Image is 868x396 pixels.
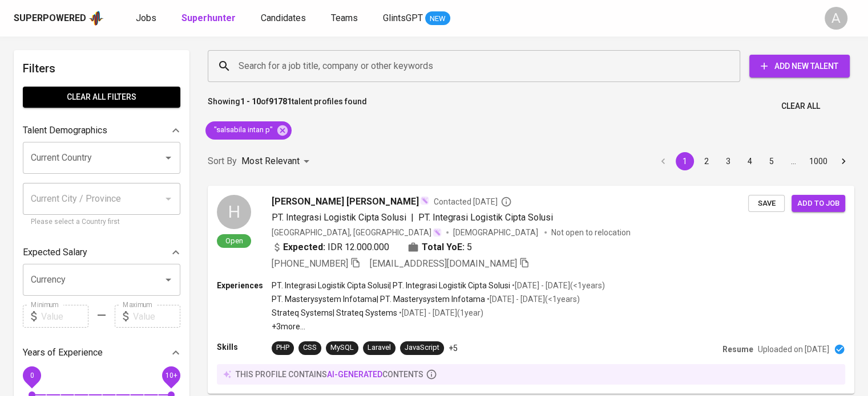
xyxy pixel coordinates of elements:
p: Talent Demographics [23,124,107,137]
a: HOpen[PERSON_NAME] [PERSON_NAME]Contacted [DATE]PT. Integrasi Logistik Cipta Solusi|PT. Integrasi... [208,186,854,394]
a: Teams [331,11,360,26]
span: [PHONE_NUMBER] [272,258,348,269]
div: MySQL [330,342,354,353]
span: 5 [467,240,472,254]
div: H [217,195,251,229]
span: Open [221,236,248,246]
span: Teams [331,13,358,23]
button: Go to page 3 [719,152,737,170]
p: +3 more ... [272,321,605,332]
span: Save [754,197,779,210]
svg: By Batam recruiter [500,196,512,207]
button: Open [160,272,176,288]
b: 1 - 10 [240,97,261,106]
button: page 1 [676,152,694,170]
span: Add to job [797,197,839,210]
b: 91781 [269,97,292,106]
span: 10+ [165,371,177,379]
button: Save [748,195,785,213]
button: Go to page 2 [697,152,716,170]
span: Contacted [DATE] [434,196,512,207]
b: Superhunter [181,13,236,23]
div: Years of Experience [23,341,180,364]
p: Not open to relocation [551,227,631,238]
div: Superpowered [14,12,86,25]
button: Go to page 4 [741,152,759,170]
img: app logo [88,10,104,27]
button: Clear All filters [23,87,180,108]
span: [EMAIL_ADDRESS][DOMAIN_NAME] [370,258,517,269]
button: Go to page 1000 [806,152,831,170]
p: Strateq Systems | Strateq Systems [272,307,397,319]
b: Total YoE: [422,240,465,254]
p: PT. Integrasi Logistik Cipta Solusi | PT. Integrasi Logistik Cipta Solusi [272,280,510,291]
p: PT. Masterysystem Infotama | PT. Masterysystem Infotama [272,293,485,305]
p: +5 [449,342,458,354]
nav: pagination navigation [652,152,854,170]
span: [PERSON_NAME] [PERSON_NAME] [272,195,419,209]
button: Add New Talent [749,55,850,77]
p: • [DATE] - [DATE] ( 1 year ) [397,307,483,319]
p: Skills [217,341,272,353]
p: Uploaded on [DATE] [758,344,829,355]
img: magic_wand.svg [420,196,429,205]
p: Sort By [208,154,237,168]
div: IDR 12.000.000 [272,240,389,254]
button: Go to next page [834,152,853,170]
a: GlintsGPT NEW [383,11,450,26]
b: Expected: [283,240,325,254]
span: [DEMOGRAPHIC_DATA] [453,227,540,238]
span: GlintsGPT [383,13,423,23]
span: PT. Integrasi Logistik Cipta Solusi [418,212,553,223]
p: Most Relevant [241,154,300,168]
div: Laravel [368,342,391,353]
p: Experiences [217,280,272,291]
span: 0 [30,371,34,379]
div: JavaScript [405,342,439,353]
span: Clear All [781,99,820,113]
span: Candidates [261,13,306,23]
div: [GEOGRAPHIC_DATA], [GEOGRAPHIC_DATA] [272,227,442,238]
button: Add to job [792,195,845,213]
span: AI-generated [327,370,382,379]
button: Go to page 5 [762,152,781,170]
a: Superhunter [181,11,238,26]
span: PT. Integrasi Logistik Cipta Solusi [272,212,406,223]
p: Years of Experience [23,346,103,360]
div: A [825,7,847,30]
p: Please select a Country first [31,217,172,228]
span: Add New Talent [758,59,841,74]
a: Superpoweredapp logo [14,10,104,27]
button: Open [160,150,176,166]
p: • [DATE] - [DATE] ( <1 years ) [510,280,605,291]
div: Talent Demographics [23,119,180,142]
div: Expected Salary [23,241,180,264]
p: this profile contains contents [236,369,423,380]
h6: Filters [23,59,180,77]
p: Showing of talent profiles found [208,96,367,117]
p: Resume [722,344,753,355]
p: • [DATE] - [DATE] ( <1 years ) [485,293,580,305]
span: Jobs [136,13,156,23]
span: | [411,211,414,224]
span: NEW [425,13,450,25]
div: CSS [303,342,317,353]
div: "salsabila intan p" [205,121,292,140]
input: Value [41,305,88,328]
button: Clear All [777,96,825,117]
span: "salsabila intan p" [205,125,280,136]
div: PHP [276,342,289,353]
div: Most Relevant [241,151,313,172]
div: … [784,156,802,167]
span: Clear All filters [32,90,171,104]
p: Expected Salary [23,246,87,259]
img: magic_wand.svg [433,228,442,237]
input: Value [133,305,180,328]
a: Candidates [261,11,308,26]
a: Jobs [136,11,159,26]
